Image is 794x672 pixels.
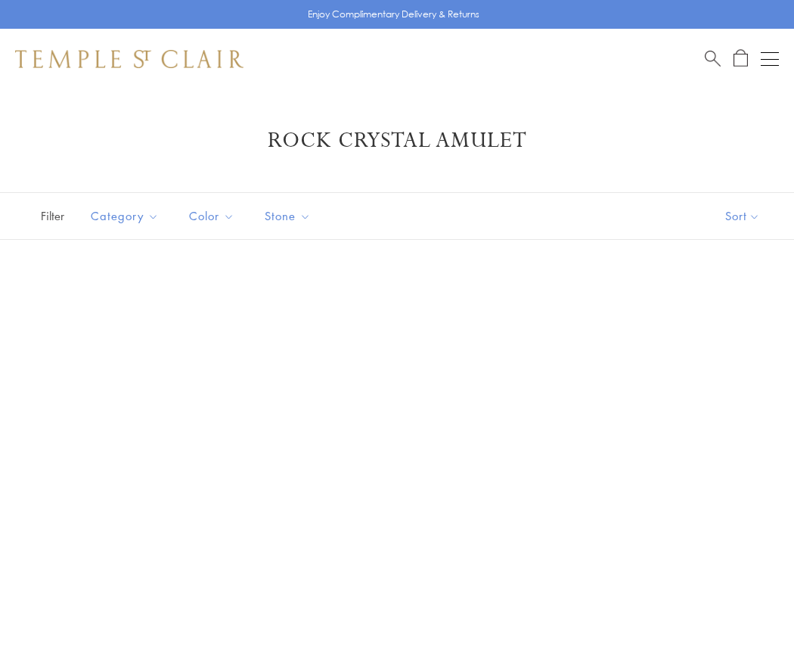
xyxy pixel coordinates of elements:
[257,207,322,226] span: Stone
[691,193,794,239] button: Show sort by
[308,7,479,22] p: Enjoy Complimentary Delivery & Returns
[253,199,322,233] button: Stone
[79,199,170,233] button: Category
[15,50,243,68] img: Temple St. Clair
[38,127,756,154] h1: Rock Crystal Amulet
[178,199,246,233] button: Color
[734,49,748,68] a: Open Shopping Bag
[83,207,170,226] span: Category
[181,207,246,226] span: Color
[705,49,721,68] a: Search
[761,50,779,68] button: Open navigation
